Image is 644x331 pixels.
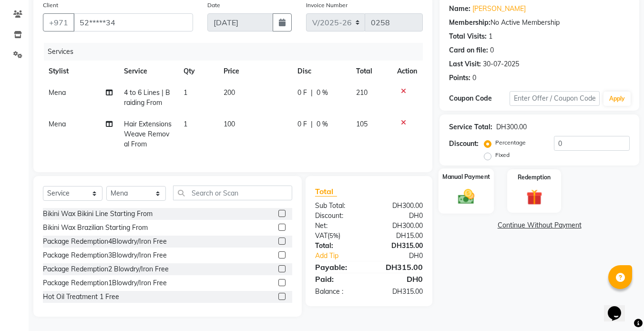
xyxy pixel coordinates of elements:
a: [PERSON_NAME] [472,4,526,14]
span: Mena [49,120,66,128]
span: 105 [356,120,368,128]
div: Package Redemption2 Blowdry/Iron Free [43,264,169,274]
span: VAT [315,231,327,240]
span: | [311,119,313,129]
span: 4 to 6 Lines | Braiding From [124,88,170,107]
input: Search or Scan [173,186,292,200]
img: _gift.svg [521,187,547,207]
div: Hot Oil Treatment 1 Free [43,292,119,302]
div: Package Redemption4Blowdry/Iron Free [43,237,167,247]
div: 0 [490,45,494,55]
div: Membership: [449,18,491,28]
div: Total Visits: [449,31,487,41]
div: Bikini Wax Brazilian Starting From [43,223,148,233]
label: Date [207,1,220,10]
span: | [311,88,313,98]
div: DH315.00 [369,241,430,251]
iframe: chat widget [604,293,634,321]
th: Action [391,61,423,82]
div: Discount: [308,211,369,221]
th: Total [350,61,392,82]
div: Balance : [308,287,369,297]
span: 0 % [317,88,328,98]
span: Mena [49,88,66,97]
div: Last Visit: [449,59,481,69]
div: Total: [308,241,369,251]
span: 100 [224,120,235,128]
div: Services [44,43,430,61]
a: Add Tip [308,251,379,261]
span: 0 % [317,119,328,129]
div: DH300.00 [496,122,527,132]
a: Continue Without Payment [441,220,637,230]
div: DH0 [369,211,430,221]
div: DH315.00 [369,261,430,273]
div: Package Redemption1Blowdry/Iron Free [43,278,167,288]
span: 5% [329,232,338,239]
div: Service Total: [449,122,492,132]
span: 1 [184,88,187,97]
div: Sub Total: [308,201,369,211]
div: Bikini Wax Bikini Line Starting From [43,209,153,219]
label: Fixed [495,151,510,159]
div: Points: [449,73,470,83]
label: Redemption [518,173,551,182]
label: Percentage [495,138,526,147]
div: ( ) [308,231,369,241]
th: Qty [178,61,218,82]
div: No Active Membership [449,18,630,28]
span: 200 [224,88,235,97]
div: Coupon Code [449,93,509,103]
div: Discount: [449,139,479,149]
div: Net: [308,221,369,231]
label: Client [43,1,58,10]
label: Invoice Number [306,1,348,10]
span: 1 [184,120,187,128]
div: Name: [449,4,470,14]
th: Stylist [43,61,118,82]
div: DH300.00 [369,221,430,231]
label: Manual Payment [442,172,490,181]
div: 30-07-2025 [483,59,519,69]
span: 0 F [297,119,307,129]
button: +971 [43,13,74,31]
div: Paid: [308,273,369,285]
div: 1 [489,31,492,41]
div: Package Redemption3Blowdry/Iron Free [43,250,167,260]
span: Total [315,186,337,197]
div: DH15.00 [369,231,430,241]
button: Apply [603,92,631,106]
div: Card on file: [449,45,488,55]
div: 0 [472,73,476,83]
div: Payable: [308,261,369,273]
th: Disc [292,61,350,82]
input: Enter Offer / Coupon Code [510,91,600,106]
th: Service [118,61,178,82]
div: DH0 [379,251,430,261]
span: Hair Extensions Weave Removal From [124,120,172,148]
div: DH315.00 [369,287,430,297]
th: Price [218,61,292,82]
div: DH0 [369,273,430,285]
span: 0 F [297,88,307,98]
img: _cash.svg [453,187,480,206]
div: DH300.00 [369,201,430,211]
span: 210 [356,88,368,97]
input: Search by Name/Mobile/Email/Code [73,13,193,31]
